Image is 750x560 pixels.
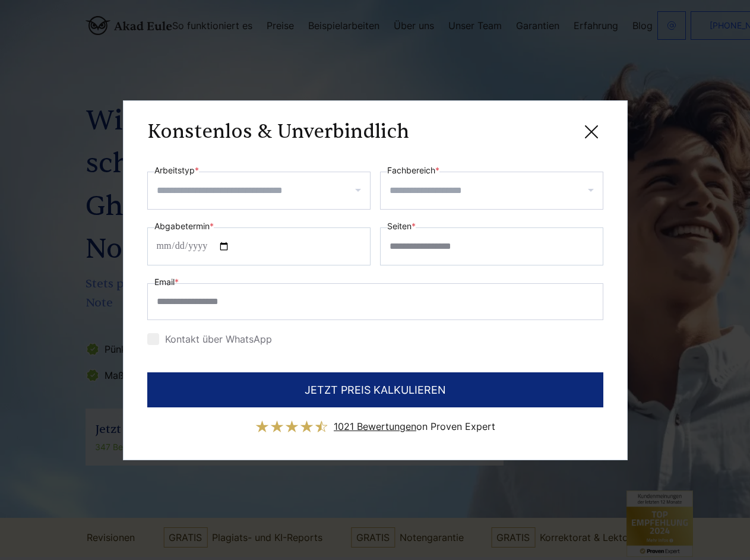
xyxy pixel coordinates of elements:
[154,275,179,289] label: Email
[154,219,214,233] label: Abgabetermin
[154,163,199,178] label: Arbeitstyp
[147,120,409,144] h3: Konstenlos & Unverbindlich
[387,163,439,178] label: Fachbereich
[334,417,495,436] div: on Proven Expert
[147,372,603,407] button: JETZT PREIS KALKULIEREN
[334,420,416,432] span: 1021 Bewertungen
[387,219,416,233] label: Seiten
[147,333,272,345] label: Kontakt über WhatsApp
